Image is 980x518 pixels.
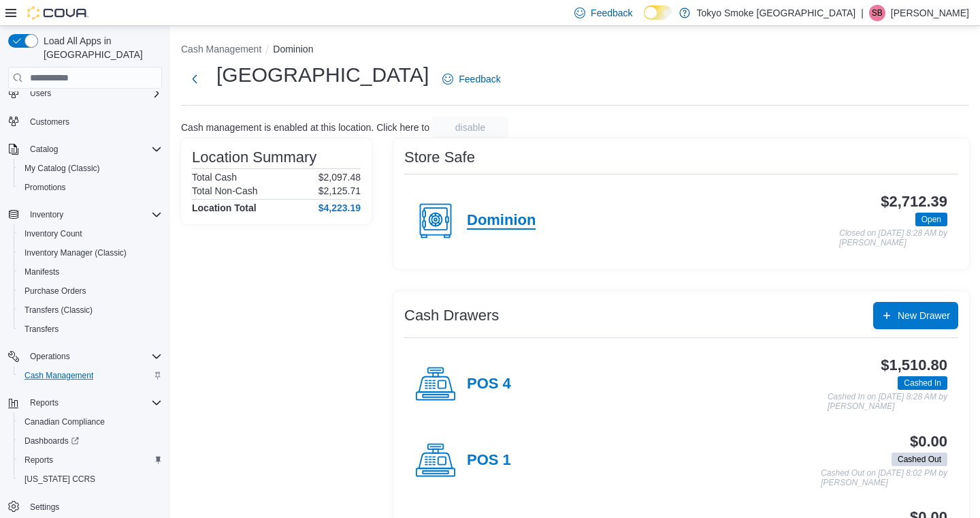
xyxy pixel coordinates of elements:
[881,357,947,374] h3: $1,510.80
[24,266,59,277] span: Manifests
[24,370,93,381] span: Cash Management
[19,367,99,384] a: Cash Management
[318,202,361,213] h4: $4,223.19
[3,393,167,412] button: Reports
[24,85,162,102] span: Users
[181,122,429,133] p: Cash management is enabled at this location. Click here to
[24,207,69,223] button: Inventory
[19,452,59,468] a: Reports
[904,377,941,389] span: Cashed In
[30,397,59,408] span: Reports
[644,20,644,20] span: Dark Mode
[873,302,958,329] button: New Drawer
[19,245,162,261] span: Inventory Manager (Classic)
[14,431,167,451] a: Dashboards
[19,302,162,318] span: Transfers (Classic)
[30,209,63,220] span: Inventory
[30,144,58,155] span: Catalog
[24,141,162,157] span: Catalog
[24,395,64,411] button: Reports
[432,117,508,138] button: disable
[192,149,316,166] h3: Location Summary
[869,5,885,21] div: Sharla Bugge
[921,213,941,226] span: Open
[24,286,86,296] span: Purchase Orders
[19,160,162,177] span: My Catalog (Classic)
[14,301,167,320] button: Transfers (Classic)
[3,497,167,517] button: Settings
[181,42,969,59] nav: An example of EuiBreadcrumbs
[181,44,261,55] button: Cash Management
[318,172,361,183] p: $2,097.48
[24,474,95,485] span: [US_STATE] CCRS
[24,305,93,316] span: Transfers (Classic)
[14,451,167,470] button: Reports
[14,320,167,339] button: Transfers
[24,182,66,193] span: Promotions
[19,452,162,468] span: Reports
[697,5,856,21] p: Tokyo Smoke [GEOGRAPHIC_DATA]
[24,112,162,129] span: Customers
[273,44,313,55] button: Dominion
[19,160,105,177] a: My Catalog (Classic)
[14,412,167,431] button: Canadian Compliance
[19,367,162,384] span: Cash Management
[19,414,110,430] a: Canadian Compliance
[828,393,947,411] p: Cashed In on [DATE] 8:28 AM by [PERSON_NAME]
[19,414,162,430] span: Canadian Compliance
[14,262,167,281] button: Manifests
[19,321,162,337] span: Transfers
[14,224,167,243] button: Inventory Count
[3,84,167,103] button: Users
[19,433,162,449] span: Dashboards
[19,471,162,487] span: Washington CCRS
[591,6,632,20] span: Feedback
[404,149,475,166] h3: Store Safe
[24,141,63,157] button: Catalog
[38,34,162,61] span: Load All Apps in [GEOGRAPHIC_DATA]
[24,228,82,239] span: Inventory Count
[19,302,98,318] a: Transfers (Classic)
[455,121,485,134] span: disable
[14,159,167,178] button: My Catalog (Classic)
[19,264,65,280] a: Manifests
[19,179,71,196] a: Promotions
[881,194,947,210] h3: $2,712.39
[14,243,167,262] button: Inventory Manager (Classic)
[459,72,500,86] span: Feedback
[30,502,59,513] span: Settings
[19,321,64,337] a: Transfers
[19,226,162,242] span: Inventory Count
[30,351,70,362] span: Operations
[24,324,59,335] span: Transfers
[3,140,167,159] button: Catalog
[891,5,969,21] p: [PERSON_NAME]
[467,212,536,230] h4: Dominion
[24,395,162,411] span: Reports
[19,264,162,280] span: Manifests
[898,376,947,390] span: Cashed In
[644,5,672,20] input: Dark Mode
[915,213,947,226] span: Open
[898,309,950,322] span: New Drawer
[19,245,132,261] a: Inventory Manager (Classic)
[19,283,162,299] span: Purchase Orders
[24,163,100,174] span: My Catalog (Classic)
[14,178,167,197] button: Promotions
[24,455,53,466] span: Reports
[3,111,167,131] button: Customers
[19,433,84,449] a: Dashboards
[192,202,257,213] h4: Location Total
[24,247,127,258] span: Inventory Manager (Classic)
[216,61,429,89] h1: [GEOGRAPHIC_DATA]
[3,205,167,224] button: Inventory
[839,229,947,247] p: Closed on [DATE] 8:28 AM by [PERSON_NAME]
[892,453,947,466] span: Cashed Out
[467,376,511,393] h4: POS 4
[821,469,947,487] p: Cashed Out on [DATE] 8:02 PM by [PERSON_NAME]
[19,471,101,487] a: [US_STATE] CCRS
[24,348,162,365] span: Operations
[318,185,361,196] p: $2,125.71
[19,226,88,242] a: Inventory Count
[192,185,258,196] h6: Total Non-Cash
